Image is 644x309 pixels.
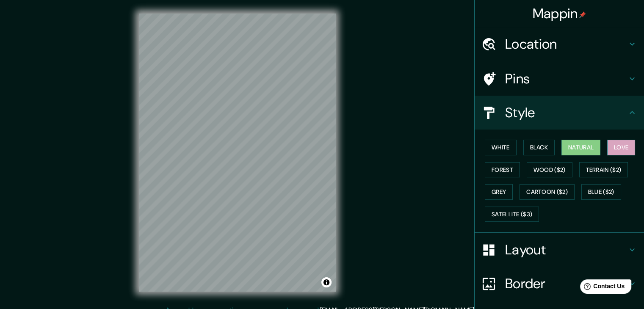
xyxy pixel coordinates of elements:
button: Satellite ($3) [485,207,539,222]
h4: Pins [505,70,627,87]
img: pin-icon.png [579,11,586,18]
h4: Mappin [533,5,586,22]
h4: Style [505,104,627,121]
h4: Location [505,36,627,52]
h4: Border [505,275,627,292]
button: Wood ($2) [527,162,572,178]
div: Pins [475,62,644,96]
button: Grey [485,184,513,200]
div: Style [475,96,644,130]
iframe: Help widget launcher [569,276,635,300]
h4: Layout [505,241,627,258]
button: White [485,140,517,155]
button: Black [523,140,555,155]
div: Layout [475,233,644,267]
button: Forest [485,162,520,178]
div: Location [475,27,644,61]
button: Toggle attribution [321,277,332,287]
button: Terrain ($2) [579,162,628,178]
button: Blue ($2) [581,184,621,200]
button: Love [607,140,635,155]
div: Border [475,267,644,301]
button: Natural [561,140,600,155]
button: Cartoon ($2) [520,184,575,200]
canvas: Map [139,14,336,292]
